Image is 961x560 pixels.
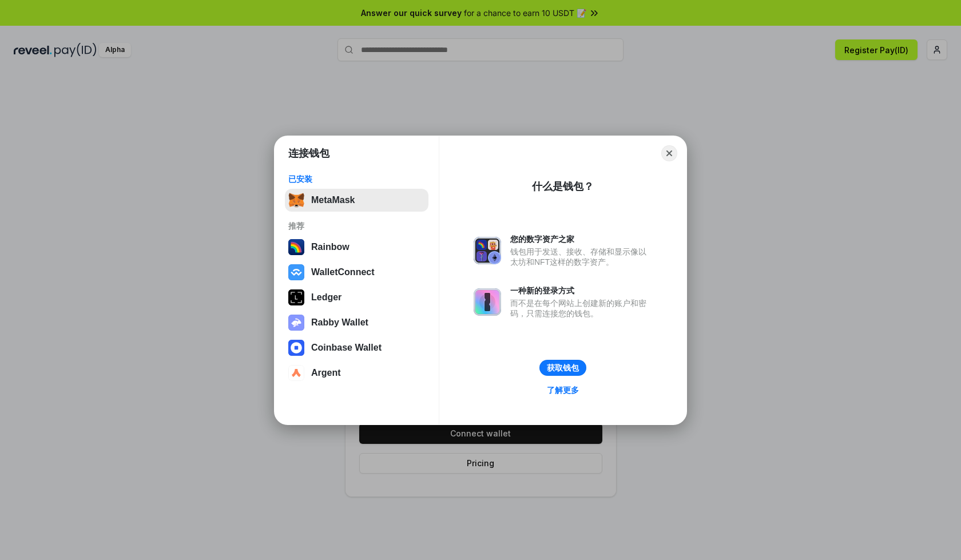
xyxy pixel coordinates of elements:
[661,145,677,161] button: Close
[311,368,341,378] div: Argent
[547,385,579,395] div: 了解更多
[288,289,304,305] img: svg+xml,%3Csvg%20xmlns%3D%22http%3A%2F%2Fwww.w3.org%2F2000%2Fsvg%22%20width%3D%2228%22%20height%3...
[288,315,304,331] img: svg+xml,%3Csvg%20xmlns%3D%22http%3A%2F%2Fwww.w3.org%2F2000%2Fsvg%22%20fill%3D%22none%22%20viewBox...
[285,336,428,359] button: Coinbase Wallet
[311,242,350,252] div: Rainbow
[288,192,304,208] img: svg+xml,%3Csvg%20fill%3D%22none%22%20height%3D%2233%22%20viewBox%3D%220%200%2035%2033%22%20width%...
[547,363,579,373] div: 获取钱包
[288,174,425,184] div: 已安装
[288,239,304,255] img: svg+xml,%3Csvg%20width%3D%22120%22%20height%3D%22120%22%20viewBox%3D%220%200%20120%20120%22%20fil...
[288,146,329,160] h1: 连接钱包
[510,234,652,244] div: 您的数字资产之家
[474,288,501,316] img: svg+xml,%3Csvg%20xmlns%3D%22http%3A%2F%2Fwww.w3.org%2F2000%2Fsvg%22%20fill%3D%22none%22%20viewBox...
[510,298,652,319] div: 而不是在每个网站上创建新的账户和密码，只需连接您的钱包。
[311,292,341,303] div: Ledger
[288,221,425,231] div: 推荐
[288,365,304,381] img: svg+xml,%3Csvg%20width%3D%2228%22%20height%3D%2228%22%20viewBox%3D%220%200%2028%2028%22%20fill%3D...
[311,267,375,277] div: WalletConnect
[288,264,304,280] img: svg+xml,%3Csvg%20width%3D%2228%22%20height%3D%2228%22%20viewBox%3D%220%200%2028%2028%22%20fill%3D...
[510,285,652,296] div: 一种新的登录方式
[474,237,501,264] img: svg+xml,%3Csvg%20xmlns%3D%22http%3A%2F%2Fwww.w3.org%2F2000%2Fsvg%22%20fill%3D%22none%22%20viewBox...
[311,317,368,328] div: Rabby Wallet
[311,195,355,205] div: MetaMask
[510,247,652,267] div: 钱包用于发送、接收、存储和显示像以太坊和NFT这样的数字资产。
[540,383,586,398] a: 了解更多
[285,261,428,284] button: WalletConnect
[532,180,594,193] div: 什么是钱包？
[288,340,304,356] img: svg+xml,%3Csvg%20width%3D%2228%22%20height%3D%2228%22%20viewBox%3D%220%200%2028%2028%22%20fill%3D...
[285,311,428,334] button: Rabby Wallet
[311,343,382,353] div: Coinbase Wallet
[539,360,586,376] button: 获取钱包
[285,362,428,384] button: Argent
[285,286,428,309] button: Ledger
[285,189,428,212] button: MetaMask
[285,236,428,259] button: Rainbow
